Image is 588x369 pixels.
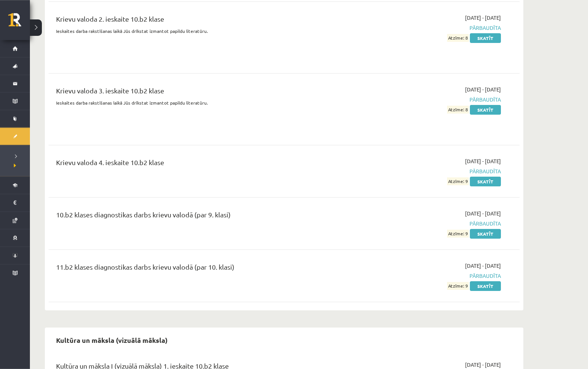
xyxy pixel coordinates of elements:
a: Skatīt [470,105,501,115]
div: Krievu valoda 3. ieskaite 10.b2 klase [56,86,349,99]
span: Atzīme: 8 [447,106,469,114]
a: Skatīt [470,177,501,186]
span: [DATE] - [DATE] [465,86,501,93]
span: [DATE] - [DATE] [465,262,501,270]
span: Pārbaudīta [360,24,501,32]
h2: Kultūra un māksla (vizuālā māksla) [49,331,175,349]
div: Krievu valoda 4. ieskaite 10.b2 klase [56,157,349,171]
div: Krievu valoda 2. ieskaite 10.b2 klase [56,14,349,28]
p: Ieskaites darba rakstīšanas laikā Jūs drīkstat izmantot papildu literatūru. [56,99,349,106]
a: Skatīt [470,33,501,43]
div: 11.b2 klases diagnostikas darbs krievu valodā (par 10. klasi) [56,262,349,276]
a: Skatīt [470,229,501,239]
span: Pārbaudīta [360,96,501,103]
span: Atzīme: 9 [447,282,469,290]
span: Pārbaudīta [360,220,501,227]
span: [DATE] - [DATE] [465,210,501,217]
span: Atzīme: 9 [447,230,469,238]
span: Atzīme: 9 [447,177,469,185]
span: [DATE] - [DATE] [465,361,501,369]
div: 10.b2 klases diagnostikas darbs krievu valodā (par 9. klasi) [56,210,349,223]
a: Rīgas 1. Tālmācības vidusskola [8,13,30,32]
span: Pārbaudīta [360,272,501,280]
span: [DATE] - [DATE] [465,157,501,165]
a: Skatīt [470,281,501,291]
span: Pārbaudīta [360,167,501,175]
span: Atzīme: 8 [447,34,469,42]
span: [DATE] - [DATE] [465,14,501,22]
p: Ieskaites darba rakstīšanas laikā Jūs drīkstat izmantot papildu literatūru. [56,28,349,34]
